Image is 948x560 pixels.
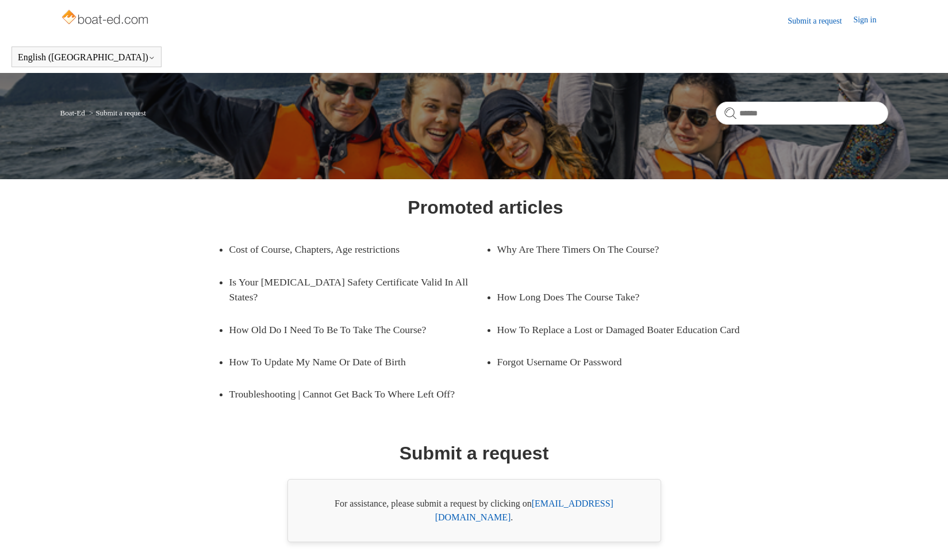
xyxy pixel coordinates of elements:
[229,378,486,410] a: Troubleshooting | Cannot Get Back To Where Left Off?
[87,109,146,117] li: Submit a request
[497,346,736,378] a: Forgot Username Or Password
[229,314,469,346] a: How Old Do I Need To Be To Take The Course?
[18,52,155,63] button: English ([GEOGRAPHIC_DATA])
[229,346,469,378] a: How To Update My Name Or Date of Birth
[716,102,888,125] input: Search
[60,7,152,30] img: Boat-Ed Help Center home page
[408,194,563,221] h1: Promoted articles
[229,233,469,265] a: Cost of Course, Chapters, Age restrictions
[853,14,888,28] a: Sign in
[497,314,754,346] a: How To Replace a Lost or Damaged Boater Education Card
[60,109,85,117] a: Boat-Ed
[788,15,853,27] a: Submit a request
[287,479,661,542] div: For assistance, please submit a request by clicking on .
[497,233,736,265] a: Why Are There Timers On The Course?
[497,281,736,313] a: How Long Does The Course Take?
[229,266,486,314] a: Is Your [MEDICAL_DATA] Safety Certificate Valid In All States?
[60,109,87,117] li: Boat-Ed
[400,439,549,467] h1: Submit a request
